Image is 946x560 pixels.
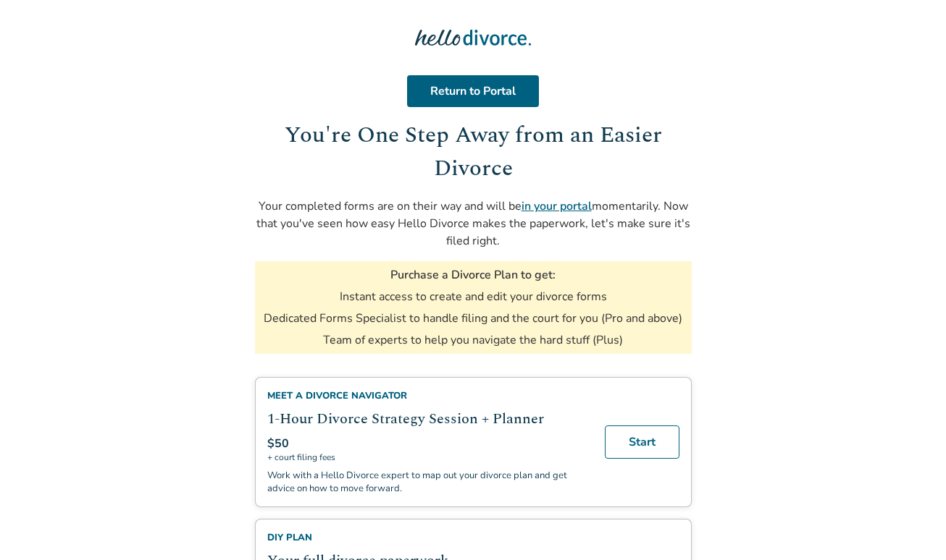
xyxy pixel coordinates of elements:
a: Start [605,425,679,459]
div: DIY Plan [267,531,535,544]
h3: Purchase a Divorce Plan to get: [390,267,556,283]
div: Meet a divorce navigator [267,389,587,402]
span: info [318,533,333,542]
li: Team of experts to help you navigate the hard stuff (Plus) [323,332,623,348]
h2: 1-Hour Divorce Strategy Session + Planner [267,408,587,430]
a: in your portal [522,198,592,214]
li: Instant access to create and edit your divorce forms [340,289,607,305]
li: Dedicated Forms Specialist to handle filing and the court for you (Pro and above) [264,310,682,326]
span: info [413,391,428,400]
span: $50 [267,436,289,451]
a: Return to Portal [407,75,539,107]
h1: You're One Step Away from an Easier Divorce [255,119,692,186]
p: Your completed forms are on their way and will be momentarily. Now that you've seen how easy Hell... [255,198,692,250]
p: Work with a Hello Divorce expert to map out your divorce plan and get advice on how to move forward. [267,469,587,495]
img: Hello Divorce Logo [415,23,531,52]
span: + court filing fees [267,451,587,463]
